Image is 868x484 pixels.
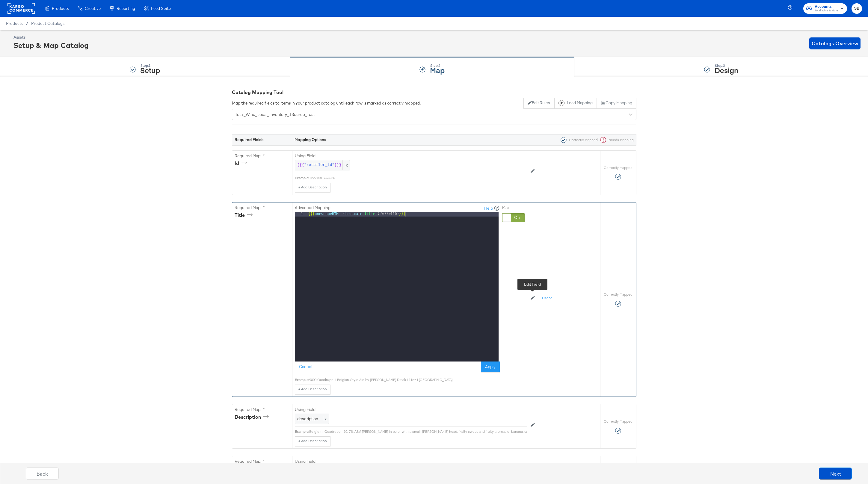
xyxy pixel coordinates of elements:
label: Advanced Mapping: [295,205,331,211]
div: Example: [295,176,309,180]
div: 9000 Quadrupel | Belgian-Style Ale by [PERSON_NAME] Draak | 11oz | [GEOGRAPHIC_DATA] [309,377,527,382]
span: "retailer_id" [304,162,334,168]
a: Product Catalogs [31,21,64,26]
label: Correctly Mapped [604,292,632,297]
span: Accounts [815,4,838,10]
button: Edit Rules [523,98,554,109]
div: Total_Wine_Local_Inventory_1Source_Test [235,111,315,117]
label: Using Field: [295,153,527,159]
span: {{{ [297,162,304,168]
button: + Add Description [295,436,330,446]
span: Catalogs Overview [812,39,858,48]
div: 122275817-2-930 [309,176,527,180]
strong: Design [715,65,738,75]
span: SB [854,5,860,12]
label: Required Map: * [235,407,290,412]
div: Example: [295,429,309,434]
span: Products [52,6,69,11]
button: Copy Mapping [597,98,636,109]
button: SB [852,3,862,14]
div: Catalog Mapping Tool [232,89,636,96]
strong: Required Fields [235,137,264,142]
div: title [235,212,255,219]
button: Cancel [295,362,316,372]
label: Using Field: [295,407,527,412]
span: Products [6,21,23,26]
button: + Add Description [295,183,330,192]
label: Required Map: * [235,205,290,211]
strong: Setup [140,65,160,75]
label: Correctly Mapped [604,165,632,170]
div: Step: 3 [715,63,738,68]
button: Apply [481,362,500,372]
strong: Map [430,65,445,75]
strong: Mapping Options [295,137,326,142]
a: Help [484,205,493,211]
div: 1 [295,212,307,217]
div: Assets [13,34,89,40]
div: Step: 1 [140,63,160,68]
button: Cancel [538,294,557,303]
div: Example: [295,377,309,382]
label: Correctly Mapped [604,419,632,424]
span: Feed Suite [151,6,171,11]
div: Map the required fields to items in your product catalog until each row is marked as correctly ma... [232,100,421,106]
button: Next [819,468,852,480]
span: }}} [334,162,341,168]
label: Max: [502,205,525,211]
div: Step: 2 [430,63,445,68]
button: + Add Description [295,385,330,394]
span: x [323,416,327,421]
span: Reporting [117,6,135,11]
span: x [342,160,350,170]
span: Total Wine & More [815,8,838,13]
div: Correctly Mapped [558,137,598,143]
button: Load Mapping [554,98,597,109]
button: Back [26,468,59,480]
button: Catalogs Overview [809,37,861,49]
span: Creative [85,6,101,11]
span: description [297,416,318,421]
div: Needs Mapping [598,137,634,143]
button: AccountsTotal Wine & More [803,3,847,14]
label: Required Map: * [235,153,290,159]
div: description [235,414,271,421]
span: / [23,21,31,26]
div: id [235,160,249,167]
div: Setup & Map Catalog [13,40,89,50]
